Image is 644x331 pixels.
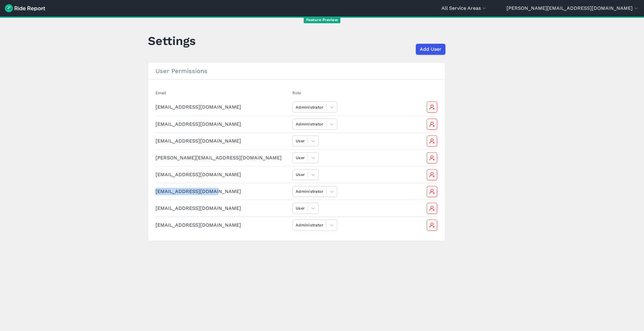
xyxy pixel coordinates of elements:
td: [EMAIL_ADDRESS][DOMAIN_NAME] [156,116,290,132]
h3: User Permissions [148,62,445,80]
span: Add User [420,46,441,53]
div: User [296,155,305,161]
div: User [296,205,305,211]
button: Email [156,90,166,96]
td: [PERSON_NAME][EMAIL_ADDRESS][DOMAIN_NAME] [156,149,290,166]
td: [EMAIL_ADDRESS][DOMAIN_NAME] [156,132,290,149]
td: [EMAIL_ADDRESS][DOMAIN_NAME] [156,99,290,116]
div: Administrator [296,188,323,194]
button: Add User [416,44,445,55]
img: Ride Report [5,4,45,12]
button: [PERSON_NAME][EMAIL_ADDRESS][DOMAIN_NAME] [507,5,639,12]
td: [EMAIL_ADDRESS][DOMAIN_NAME] [156,183,290,200]
div: User [296,172,305,177]
button: Role [292,90,301,96]
div: Administrator [296,222,323,228]
td: [EMAIL_ADDRESS][DOMAIN_NAME] [156,200,290,217]
span: Feature Preview [304,17,340,23]
td: [EMAIL_ADDRESS][DOMAIN_NAME] [156,166,290,183]
div: Administrator [296,121,323,127]
button: All Service Areas [441,5,487,12]
h1: Settings [148,32,196,49]
div: User [296,138,305,144]
td: [EMAIL_ADDRESS][DOMAIN_NAME] [156,217,290,233]
div: Administrator [296,104,323,110]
